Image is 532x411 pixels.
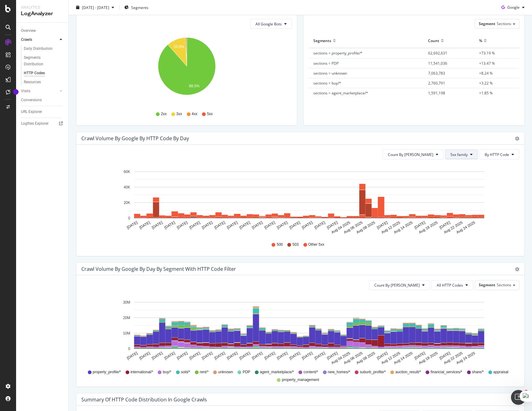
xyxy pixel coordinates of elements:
[326,220,338,230] text: [DATE]
[276,351,289,361] text: [DATE]
[201,220,213,230] text: [DATE]
[328,370,350,375] span: new_homes/*
[418,351,439,365] text: Aug 18 2025
[181,370,190,375] span: sold/*
[126,220,138,230] text: [DATE]
[128,216,130,220] text: 0
[176,220,188,230] text: [DATE]
[238,351,251,361] text: [DATE]
[313,71,347,76] span: sections = unknown
[515,267,519,271] div: gear
[276,220,289,230] text: [DATE]
[123,300,130,305] text: 30M
[479,80,493,86] span: +3.22 %
[524,390,529,395] span: 1
[201,351,213,361] text: [DATE]
[226,351,238,361] text: [DATE]
[131,370,153,375] span: international/*
[418,220,439,235] text: Aug 18 2025
[343,220,363,235] text: Aug 06 2025
[139,351,151,361] text: [DATE]
[414,351,426,361] text: [DATE]
[374,283,420,288] span: Count By Day
[414,220,426,230] text: [DATE]
[313,36,331,45] div: Segments
[376,351,388,361] text: [DATE]
[21,120,64,127] a: Logfiles Explorer
[343,351,363,365] text: Aug 06 2025
[213,220,226,230] text: [DATE]
[264,220,276,230] text: [DATE]
[355,220,376,235] text: Aug 08 2025
[122,2,151,12] button: Segments
[277,242,283,247] span: 500
[124,185,130,189] text: 40K
[176,111,182,117] span: 3xx
[439,351,451,361] text: [DATE]
[313,61,339,66] span: sections = PDP
[499,2,527,12] button: Google
[74,2,117,12] button: [DATE] - [DATE]
[213,351,226,361] text: [DATE]
[431,370,462,375] span: financial_services/*
[124,201,130,205] text: 20K
[21,109,64,115] a: URL Explorer
[301,351,313,361] text: [DATE]
[479,61,495,66] span: +13.47 %
[314,220,326,230] text: [DATE]
[81,266,236,272] div: Crawl Volume by google by Day by Segment with HTTP Code Filter
[314,351,326,361] text: [DATE]
[289,220,301,230] text: [DATE]
[456,351,476,365] text: Aug 24 2025
[21,5,63,10] div: Analytics
[393,351,414,365] text: Aug 14 2025
[21,88,30,94] div: Visits
[388,152,433,157] span: Count By Day
[428,61,447,66] span: 11,541,036
[479,21,495,26] span: Segment
[485,152,509,157] span: By HTTP Code
[218,370,233,375] span: unknown
[81,34,292,106] svg: A chart.
[497,21,511,26] span: Sections
[174,45,184,49] text: 10.6%
[226,220,238,230] text: [DATE]
[207,111,213,117] span: 5xx
[301,220,313,230] text: [DATE]
[360,370,386,375] span: suburb_profile/*
[21,10,63,17] div: LogAnalyzer
[393,220,414,235] text: Aug 14 2025
[21,37,32,43] div: Crawls
[189,84,199,88] text: 88.5%
[24,79,41,85] div: Resources
[24,54,58,67] div: Segments Distribution
[479,36,482,45] div: %
[161,111,167,117] span: 2xx
[431,280,473,290] button: All HTTP Codes
[21,28,36,34] div: Overview
[507,5,520,10] span: Google
[189,220,201,230] text: [DATE]
[251,351,264,361] text: [DATE]
[139,220,151,230] text: [DATE]
[81,135,189,141] div: Crawl Volume by google by HTTP Code by Day
[189,351,201,361] text: [DATE]
[445,149,478,159] button: 5xx family
[308,242,324,247] span: Other 5xx
[443,351,463,365] text: Aug 22 2025
[24,79,64,85] a: Resources
[479,149,519,159] button: By HTTP Code
[81,164,519,236] div: A chart.
[264,351,276,361] text: [DATE]
[21,37,58,43] a: Crawls
[82,5,109,10] span: [DATE] - [DATE]
[24,70,64,76] a: HTTP Codes
[493,370,508,375] span: appraisal
[13,89,19,95] div: Tooltip anchor
[313,50,363,56] span: sections = property_profile/*
[428,90,445,96] span: 1,591,198
[192,111,198,117] span: 4xx
[326,351,338,361] text: [DATE]
[479,90,493,96] span: +1.85 %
